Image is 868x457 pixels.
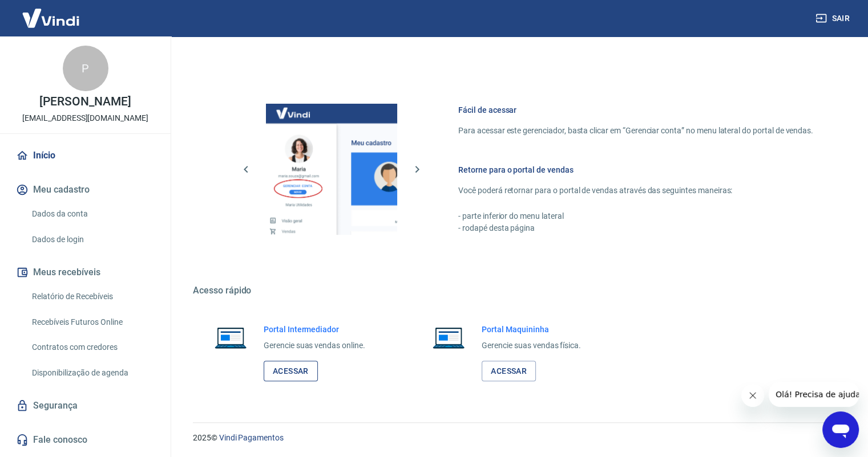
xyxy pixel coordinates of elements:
[14,427,157,452] a: Fale conosco
[27,202,157,226] a: Dados da conta
[458,104,813,116] h6: Fácil de acessar
[482,361,536,382] a: Acessar
[425,324,473,351] img: Imagem de um notebook aberto
[22,112,148,124] p: [EMAIL_ADDRESS][DOMAIN_NAME]
[822,411,859,448] iframe: Botão para abrir a janela de mensagens
[27,336,157,359] a: Contratos com credores
[14,177,157,202] button: Meu cadastro
[14,393,157,418] a: Segurança
[14,1,88,35] img: Vindi
[741,384,764,407] iframe: Fechar mensagem
[27,285,157,308] a: Relatório de Recebíveis
[193,285,841,296] h5: Acesso rápido
[482,324,581,335] h6: Portal Maquininha
[264,361,318,382] a: Acessar
[14,143,157,168] a: Início
[264,340,365,352] p: Gerencie suas vendas online.
[482,340,581,352] p: Gerencie suas vendas física.
[458,210,813,222] p: - parte inferior do menu lateral
[813,8,854,29] button: Sair
[7,8,96,17] span: Olá! Precisa de ajuda?
[458,164,813,176] h6: Retorne para o portal de vendas
[266,104,397,235] img: Imagem da dashboard mostrando o botão de gerenciar conta na sidebar no lado esquerdo
[63,46,108,91] div: P
[458,125,813,137] p: Para acessar este gerenciador, basta clicar em “Gerenciar conta” no menu lateral do portal de ven...
[219,433,284,442] a: Vindi Pagamentos
[27,311,157,334] a: Recebíveis Futuros Online
[27,361,157,385] a: Disponibilização de agenda
[458,185,813,197] p: Você poderá retornar para o portal de vendas através das seguintes maneiras:
[458,222,813,234] p: - rodapé desta página
[27,228,157,251] a: Dados de login
[769,382,859,407] iframe: Mensagem da empresa
[207,324,255,351] img: Imagem de um notebook aberto
[14,260,157,285] button: Meus recebíveis
[193,432,841,444] p: 2025 ©
[39,96,131,108] p: [PERSON_NAME]
[264,324,365,335] h6: Portal Intermediador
